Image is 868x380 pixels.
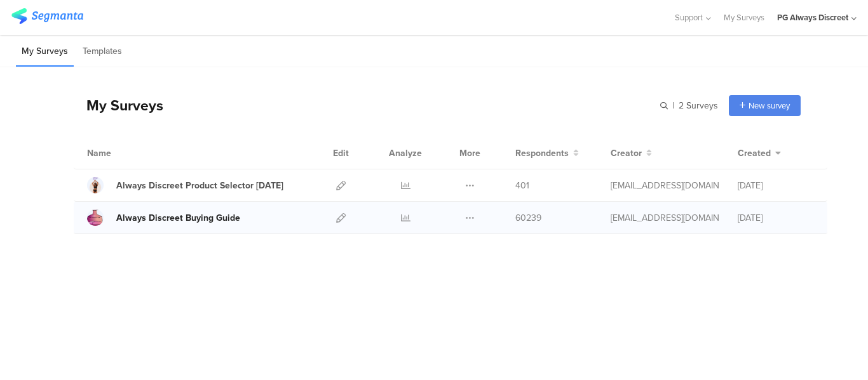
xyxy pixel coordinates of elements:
[327,137,355,169] div: Edit
[386,137,424,169] div: Analyze
[679,99,718,112] span: 2 Surveys
[675,11,703,23] span: Support
[87,177,283,193] a: Always Discreet Product Selector [DATE]
[515,211,541,225] span: 60239
[116,211,240,225] div: Always Discreet Buying Guide
[456,137,484,169] div: More
[611,147,652,160] button: Creator
[515,179,529,192] span: 401
[738,211,814,225] div: [DATE]
[777,11,848,23] div: PG Always Discreet
[749,100,790,112] span: New survey
[670,99,676,112] span: |
[87,209,240,226] a: Always Discreet Buying Guide
[515,147,579,160] button: Respondents
[74,95,163,116] div: My Surveys
[738,179,814,192] div: [DATE]
[611,179,719,192] div: eliran@segmanta.com
[611,147,642,160] span: Creator
[11,8,83,24] img: segmanta logo
[738,147,771,160] span: Created
[611,211,719,225] div: talia@segmanta.com
[116,179,283,192] div: Always Discreet Product Selector June 2024
[738,147,781,160] button: Created
[87,147,163,160] div: Name
[515,147,569,160] span: Respondents
[77,37,128,67] li: Templates
[16,37,74,67] li: My Surveys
